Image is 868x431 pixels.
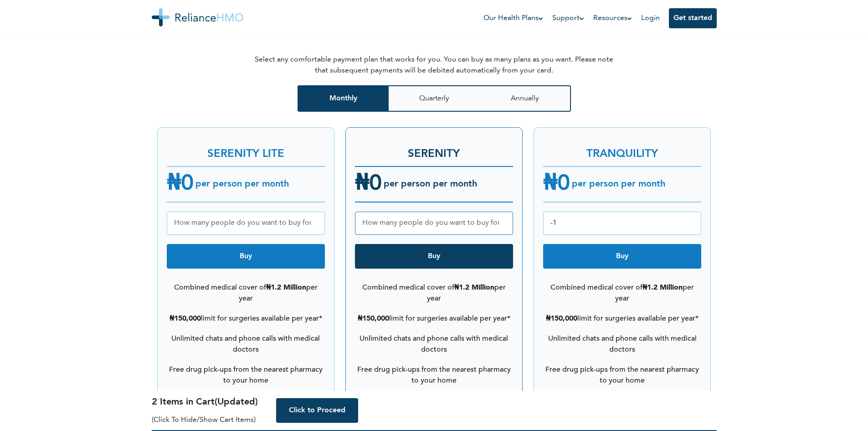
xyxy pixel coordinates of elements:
[355,137,513,162] h3: SERENITY
[181,173,194,195] span: 0
[167,137,325,162] h3: SERENITY LITE
[355,309,513,329] li: limit for surgeries available per year*
[543,137,701,162] h3: TRANQUILITY
[543,309,701,329] li: limit for surgeries available per year*
[593,13,632,24] a: Resources
[642,284,683,291] b: ₦1.2 Million
[454,284,494,291] b: ₦1.2 Million
[355,244,513,269] button: Buy
[543,278,701,309] li: Combined medical cover of per year
[358,315,389,322] b: ₦150,000
[355,168,382,201] h4: ₦
[355,278,513,309] li: Combined medical cover of per year
[152,8,243,26] img: Reliance HMO's Logo
[276,398,358,423] button: Click to Proceed
[266,284,306,291] b: ₦1.2 Million
[355,329,513,360] li: Unlimited chats and phone calls with medical doctors
[152,415,258,426] h5: (Click to hide/show cart items)
[552,13,584,24] a: Support
[167,360,325,391] li: Free drug pick-ups from the nearest pharmacy to your home
[543,360,701,391] li: Free drug pick-ups from the nearest pharmacy to your home
[167,212,325,235] input: How many people do you want to buy for?
[483,13,543,24] a: Our Health Plans
[669,8,717,28] button: Get started
[355,212,513,235] input: How many people do you want to buy for?
[215,398,258,407] span: (Updated)
[570,179,665,190] h6: per person per month
[355,360,513,391] li: Free drug pick-ups from the nearest pharmacy to your home
[167,244,325,269] button: Buy
[167,329,325,360] li: Unlimited chats and phone calls with medical doctors
[167,309,325,329] li: limit for surgeries available per year*
[167,278,325,309] li: Combined medical cover of per year
[480,85,571,112] button: Annually
[389,85,480,112] button: Quarterly
[369,173,382,195] span: 0
[382,179,477,190] h6: per person per month
[546,315,577,322] b: ₦150,000
[167,168,194,201] h4: ₦
[152,395,258,409] h4: 2 Items in Cart
[641,15,660,22] a: Login
[169,315,201,322] b: ₦150,000
[557,173,570,195] span: 0
[194,179,289,190] h6: per person per month
[543,212,701,235] input: How many people do you want to buy for?
[252,54,616,76] p: Select any comfortable payment plan that works for you. You can buy as many plans as you want. Pl...
[543,244,701,269] button: Buy
[543,168,570,201] h4: ₦
[298,85,389,112] button: Monthly
[543,329,701,360] li: Unlimited chats and phone calls with medical doctors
